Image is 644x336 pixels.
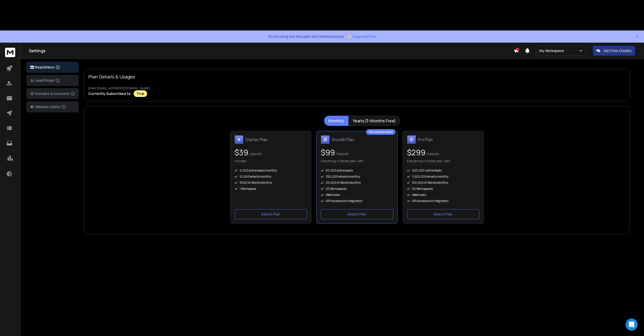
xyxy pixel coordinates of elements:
[235,187,307,191] div: 1 Workspace
[248,152,262,156] span: / Month
[88,73,135,80] p: Plan Details & Usages
[346,31,376,42] button: ✨Upgrade Now
[321,147,335,158] span: $ 99
[332,137,354,143] h1: Growth Plan
[134,90,147,97] div: Trial
[539,48,566,53] p: My Workspace
[407,181,479,185] div: 150,000 AI Words Monthly
[88,86,625,90] p: Email: [EMAIL_ADDRESS][DOMAIN_NAME]
[235,159,246,164] p: Includes
[407,175,479,179] div: 1,000,000 emails monthly
[407,135,416,144] img: Pro Plan icon
[407,147,425,158] span: $ 299
[407,193,479,197] div: Webhooks
[235,135,243,144] img: Starter Plan icon
[335,152,349,156] span: / Month
[321,159,364,164] p: Everything in Starter plan, with
[407,187,479,191] div: 50 Workspaces
[321,209,393,219] button: Select Plan
[418,137,433,143] h1: Pro Plan
[235,169,307,173] div: 2,000 active leads monthly
[635,30,639,43] button: Close notification
[235,175,307,179] div: 10,000 emails monthly
[26,75,79,86] button: Lead Finder
[407,209,479,219] button: Select Plan
[245,137,267,143] h1: Starter Plan
[30,66,34,69] img: logo
[407,159,450,164] p: Everything in Growth plan, with
[26,88,79,99] button: Domains & Accounts
[235,209,307,219] button: Select Plan
[346,33,351,40] span: ✨
[407,199,479,203] div: API Access and Integration
[625,318,638,331] div: Open Intercom Messenger
[321,169,393,173] div: 50,000 active leads
[26,62,79,73] button: ReachInbox
[321,181,393,185] div: 25,000 AI Words Monthly
[88,91,131,96] p: Currently Subscribed to
[235,181,307,185] div: 5000 AI Words Monthly
[321,175,393,179] div: 250,000 emails monthly
[603,48,632,53] p: Get Free Credits
[593,46,635,56] button: Get Free Credits
[321,193,393,197] div: Webhooks
[235,147,248,158] span: $ 39
[324,116,348,126] button: Monthly
[29,48,514,54] h1: Settings
[321,199,393,203] div: API Access and Integration
[352,34,376,39] span: Upgrade Now
[26,101,79,112] button: Website Visitor
[366,129,395,135] div: Recommended
[268,34,344,39] p: You're using the free plan with limited access
[321,135,330,144] img: Growth Plan icon
[321,187,393,191] div: 20 Workspaces
[348,116,400,126] button: Yearly(3-Months Free)
[425,152,439,156] span: / Month
[407,169,479,173] div: 200,000 active leads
